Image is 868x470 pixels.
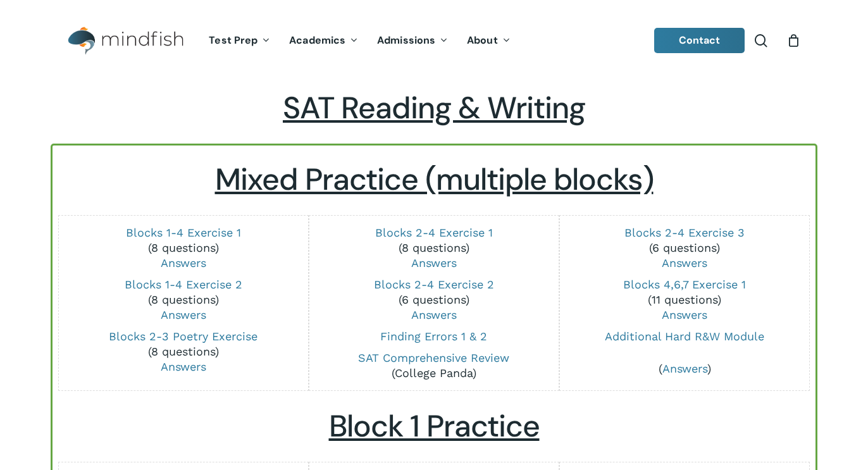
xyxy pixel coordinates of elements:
[329,406,540,446] u: Block 1 Practice
[109,330,257,343] a: Blocks 2-3 Poetry Exercise
[567,225,802,271] p: (6 questions)
[786,34,800,47] a: Cart
[654,28,745,53] a: Contact
[679,34,721,47] span: Contact
[280,35,368,46] a: Academics
[358,351,509,364] a: SAT Comprehensive Review
[317,350,552,381] p: (College Panda)
[662,308,707,321] a: Answers
[66,329,301,374] p: (8 questions)
[377,34,435,47] span: Admissions
[368,35,457,46] a: Admissions
[374,278,494,291] a: Blocks 2-4 Exercise 2
[380,330,487,343] a: Finding Errors 1 & 2
[624,226,745,239] a: Blocks 2-4 Exercise 3
[623,278,746,291] a: Blocks 4,6,7 Exercise 1
[51,17,817,65] header: Main Menu
[567,361,802,376] p: ( )
[467,34,498,47] span: About
[457,35,520,46] a: About
[317,225,552,271] p: (8 questions)
[66,277,301,323] p: (8 questions)
[209,34,257,47] span: Test Prep
[605,330,764,343] a: Additional Hard R&W Module
[411,308,457,321] a: Answers
[161,360,206,373] a: Answers
[126,226,241,239] a: Blocks 1-4 Exercise 1
[662,256,707,269] a: Answers
[317,277,552,323] p: (6 questions)
[161,256,206,269] a: Answers
[161,308,206,321] a: Answers
[567,277,802,323] p: (11 questions)
[283,88,585,128] span: SAT Reading & Writing
[289,34,345,47] span: Academics
[66,225,301,271] p: (8 questions)
[215,159,654,199] u: Mixed Practice (multiple blocks)
[411,256,457,269] a: Answers
[662,362,707,375] a: Answers
[199,17,519,65] nav: Main Menu
[125,278,242,291] a: Blocks 1-4 Exercise 2
[199,35,280,46] a: Test Prep
[375,226,493,239] a: Blocks 2-4 Exercise 1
